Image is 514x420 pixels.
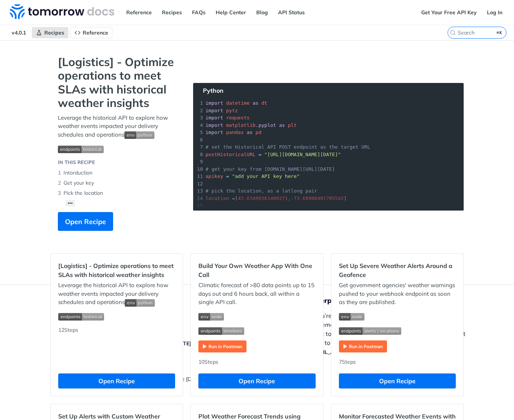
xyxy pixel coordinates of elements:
button: Open Recipe [198,373,315,388]
a: Reference [122,7,156,18]
a: Reference [70,27,112,38]
button: Open Recipe [339,373,456,388]
p: Leverage the historical API to explore how weather events impacted your delivery schedules and op... [58,281,175,307]
span: Expand image [339,326,456,335]
span: Recipes [44,29,64,36]
a: FAQs [188,7,210,18]
a: Expand image [339,342,387,349]
img: endpoint [58,146,104,153]
span: Expand image [124,131,154,138]
img: env [339,313,364,321]
span: v4.0.1 [8,27,30,38]
span: Expand image [339,312,456,321]
img: Run in Postman [198,340,246,352]
a: Recipes [32,27,68,38]
a: API Status [274,7,309,18]
li: Pick the location [58,188,178,198]
div: 10 Steps [198,358,315,366]
button: Open Recipe [58,373,175,388]
h2: [Logistics] - Optimize operations to meet SLAs with historical weather insights [58,261,175,279]
div: IN THIS RECIPE [58,159,95,166]
strong: [Logistics] - Optimize operations to meet SLAs with historical weather insights [58,55,178,110]
img: endpoint [198,327,244,335]
a: Blog [252,7,272,18]
a: Log In [483,7,506,18]
div: 12 Steps [58,326,175,366]
div: 7 Steps [339,358,456,366]
p: Get government agencies' weather warnings pushed to your webhook endpoint as soon as they are pub... [339,281,456,307]
a: Help Center [212,7,250,18]
span: Reference [83,29,108,36]
li: Intorduction [58,168,178,178]
img: env [125,299,155,307]
button: ••• [65,200,75,206]
svg: Search [450,30,456,36]
li: Get your key [58,178,178,188]
img: Tomorrow.io Weather API Docs [10,4,114,19]
span: Open Recipe [65,217,106,227]
img: endpoint [339,327,401,335]
span: Expand image [58,145,178,153]
img: env [124,131,154,139]
button: Open Recipe [58,212,113,231]
img: endpoint [58,313,104,321]
img: env [198,313,224,321]
a: Recipes [158,7,186,18]
h2: Build Your Own Weather App With One Call [198,261,315,279]
p: Climatic forecast of >80 data points up to 15 days out and 6 hours back, all within a single API ... [198,281,315,307]
span: Expand image [125,298,155,306]
a: Get Your Free API Key [417,7,481,18]
span: Expand image [198,312,315,321]
kbd: ⌘K [495,29,504,36]
a: Expand image [198,342,246,349]
p: Leverage the historical API to explore how weather events impacted your delivery schedules and op... [58,114,178,139]
h2: Set Up Severe Weather Alerts Around a Geofence [339,261,456,279]
img: Run in Postman [339,340,387,352]
span: Expand image [58,312,175,321]
span: Expand image [198,326,315,335]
